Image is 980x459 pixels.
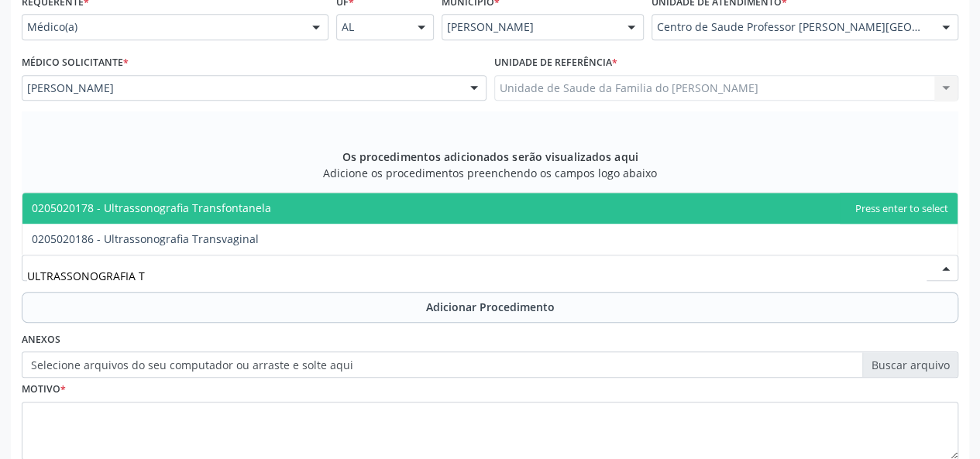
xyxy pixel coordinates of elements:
span: AL [342,19,401,35]
span: [PERSON_NAME] [27,80,455,96]
span: Médico(a) [27,19,297,35]
input: Buscar por procedimento [27,260,927,291]
span: Adicionar Procedimento [426,299,555,315]
label: Motivo [22,378,66,402]
button: Adicionar Procedimento [22,292,958,323]
label: Anexos [22,328,60,352]
span: Adicione os procedimentos preenchendo os campos logo abaixo [323,165,657,181]
span: 0205020186 - Ultrassonografia Transvaginal [32,231,259,246]
label: Unidade de referência [494,51,617,75]
span: Os procedimentos adicionados serão visualizados aqui [342,149,638,165]
span: 0205020178 - Ultrassonografia Transfontanela [32,200,271,215]
span: [PERSON_NAME] [447,19,612,35]
label: Médico Solicitante [22,51,129,75]
span: Centro de Saude Professor [PERSON_NAME][GEOGRAPHIC_DATA] [657,19,927,35]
